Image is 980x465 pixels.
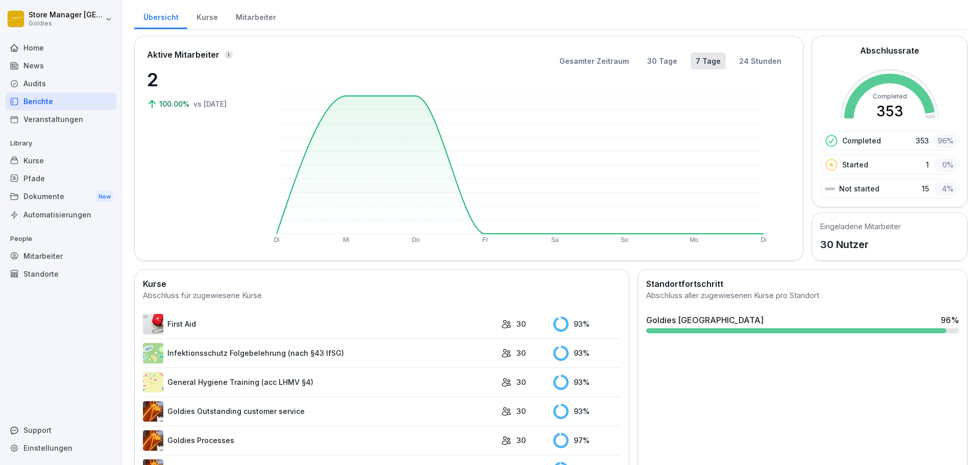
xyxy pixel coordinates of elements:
img: tgff07aey9ahi6f4hltuk21p.png [143,343,163,363]
p: 353 [916,135,929,146]
h2: Kurse [143,278,621,290]
div: 93 % [553,375,621,390]
a: Infektionsschutz Folgebelehrung (nach §43 IfSG) [143,343,496,363]
p: 1 [926,159,929,170]
img: p739flnsdh8gpse8zjqpm4at.png [143,401,163,422]
div: 93 % [553,404,621,419]
p: Started [842,159,868,170]
p: 30 [517,319,526,329]
p: 30 [517,435,526,446]
div: 0 % [934,157,957,172]
a: Goldies [GEOGRAPHIC_DATA]96% [642,310,963,337]
div: Abschluss aller zugewiesenen Kurse pro Standort [646,290,959,302]
a: Einstellungen [5,439,116,457]
p: 30 Nutzer [820,237,901,252]
a: Home [5,39,116,57]
p: Completed [842,135,881,146]
p: 30 [517,348,526,358]
p: 2 [147,66,249,93]
button: 24 Stunden [734,53,787,69]
button: Gesamter Zeitraum [554,53,634,69]
p: vs [DATE] [193,99,227,109]
button: 7 Tage [691,53,726,69]
div: 96 % [941,314,959,326]
a: Kurse [5,152,116,169]
a: Audits [5,75,116,92]
div: New [96,191,113,203]
div: 93 % [553,316,621,332]
p: Library [5,135,116,152]
div: Dokumente [5,187,116,206]
a: First Aid [143,314,496,334]
button: 30 Tage [642,53,682,69]
text: So [621,236,628,243]
a: Veranstaltungen [5,110,116,128]
text: Mo [690,236,698,243]
div: Abschluss für zugewiesene Kurse [143,290,621,302]
p: Store Manager [GEOGRAPHIC_DATA] [29,11,103,19]
a: Übersicht [134,3,187,29]
div: 97 % [553,433,621,448]
a: Goldies Outstanding customer service [143,401,496,422]
a: Kurse [187,3,227,29]
div: 4 % [934,181,957,196]
a: News [5,57,116,75]
img: dstmp2epwm636xymg8o1eqib.png [143,430,163,451]
p: 100.00% [159,99,191,109]
div: Goldies [GEOGRAPHIC_DATA] [646,314,764,326]
p: Goldies [29,20,103,27]
a: DokumenteNew [5,187,116,206]
img: rd8noi9myd5hshrmayjayi2t.png [143,372,163,393]
div: Support [5,421,116,439]
h2: Standortfortschritt [646,278,959,290]
text: Sa [551,236,559,243]
h2: Abschlussrate [860,44,919,57]
a: Berichte [5,92,116,110]
text: Di [761,236,766,243]
div: 93 % [553,346,621,361]
img: ovcsqbf2ewum2utvc3o527vw.png [143,314,163,334]
text: Do [412,236,420,243]
div: 96 % [934,133,957,148]
a: Automatisierungen [5,206,116,224]
a: Pfade [5,169,116,187]
p: 30 [517,406,526,417]
p: Aktive Mitarbeiter [147,48,219,61]
p: Not started [839,183,879,194]
text: Di [274,236,279,243]
p: 30 [517,377,526,387]
a: Goldies Processes [143,430,496,451]
h5: Eingeladene Mitarbeiter [820,221,901,232]
a: General Hygiene Training (acc LHMV §4) [143,372,496,393]
p: People [5,231,116,247]
a: Standorte [5,265,116,283]
a: Mitarbeiter [5,247,116,265]
text: Fr [482,236,488,243]
text: Mi [343,236,350,243]
a: Mitarbeiter [227,3,285,29]
p: 15 [922,183,929,194]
